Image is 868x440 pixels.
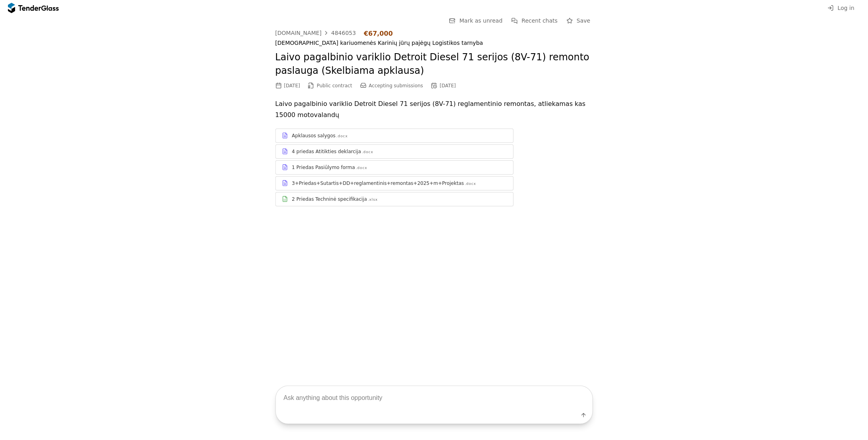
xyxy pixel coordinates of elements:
[356,165,368,171] div: .docx
[362,150,373,155] div: .docx
[564,16,593,26] button: Save
[275,98,593,121] p: Laivo pagalbinio variklio Detroit Diesel 71 serijos (8V-71) reglamentinio remontas, atliekamas ka...
[275,176,514,190] a: 3+Priedas+Sutartis+DD+reglamentinis+remontas+2025+m+Projektas.docx
[825,3,857,13] button: Log in
[292,196,367,202] div: 2 Priedas Techninė specifikacija
[292,180,464,186] div: 3+Priedas+Sutartis+DD+reglamentinis+remontas+2025+m+Projektas
[275,30,322,36] div: [DOMAIN_NAME]
[522,17,558,24] span: Recent chats
[331,30,356,36] div: 4846053
[460,17,503,24] span: Mark as unread
[577,17,590,24] span: Save
[275,129,514,143] a: Apklausos salygos.docx
[275,192,514,206] a: 2 Priedas Techninė specifikacija.xlsx
[275,160,514,175] a: 1 Priedas Pasiūlymo forma.docx
[292,133,336,139] div: Apklausos salygos
[275,144,514,159] a: 4 priedas Atitikties deklarcija.docx
[292,164,355,171] div: 1 Priedas Pasiūlymo forma
[284,83,300,88] div: [DATE]
[292,148,361,155] div: 4 priedas Atitikties deklarcija
[275,30,356,36] a: [DOMAIN_NAME]4846053
[364,30,393,37] div: €67,000
[317,83,352,88] span: Public contract
[838,5,855,11] span: Log in
[369,83,423,88] span: Accepting submissions
[509,16,560,26] button: Recent chats
[275,40,593,46] div: [DEMOGRAPHIC_DATA] kariuomenės Karinių jūrų pajėgų Logistikos tarnyba
[275,51,593,77] h2: Laivo pagalbinio variklio Detroit Diesel 71 serijos (8V-71) remonto paslauga (Skelbiama apklausa)
[368,197,378,202] div: .xlsx
[336,134,348,139] div: .docx
[440,83,456,88] div: [DATE]
[465,181,476,186] div: .docx
[447,16,505,26] button: Mark as unread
